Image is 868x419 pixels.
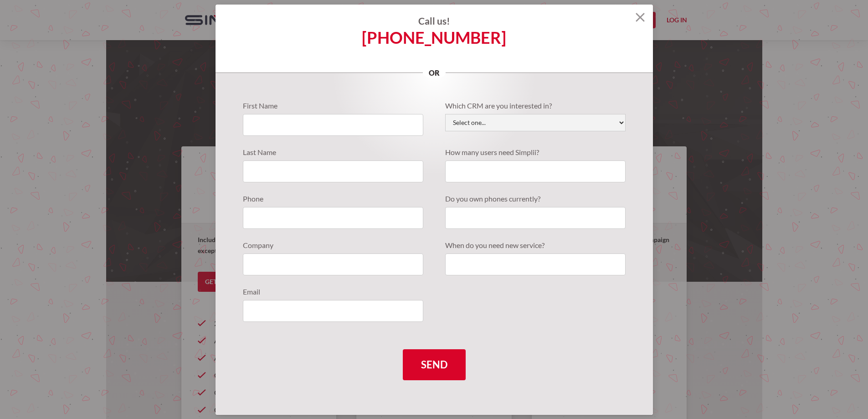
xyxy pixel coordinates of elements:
[362,32,506,43] a: [PHONE_NUMBER]
[445,193,626,204] label: Do you own phones currently?
[445,147,626,158] label: How many users need Simplii?
[243,240,423,251] label: Company
[243,100,626,380] form: Quote Requests
[243,147,423,158] label: Last Name
[423,67,446,78] p: or
[216,16,653,26] h4: Call us!
[403,349,466,380] input: Send
[243,286,423,297] label: Email
[445,240,626,251] label: When do you need new service?
[243,100,423,111] label: First Name
[445,100,626,111] label: Which CRM are you interested in?
[243,193,423,204] label: Phone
